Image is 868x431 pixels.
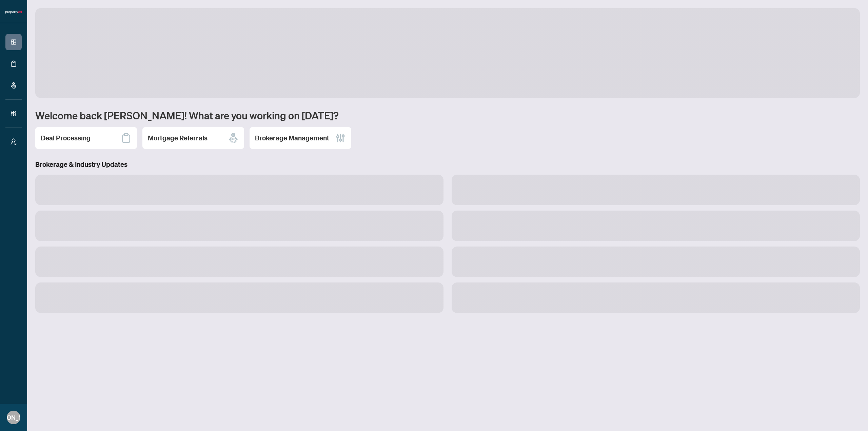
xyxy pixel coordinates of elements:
[35,160,860,169] h3: Brokerage & Industry Updates
[255,133,329,143] h2: Brokerage Management
[148,133,208,143] h2: Mortgage Referrals
[35,109,860,122] h1: Welcome back [PERSON_NAME]! What are you working on [DATE]?
[41,133,91,143] h2: Deal Processing
[10,138,17,145] span: user-switch
[5,10,22,14] img: logo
